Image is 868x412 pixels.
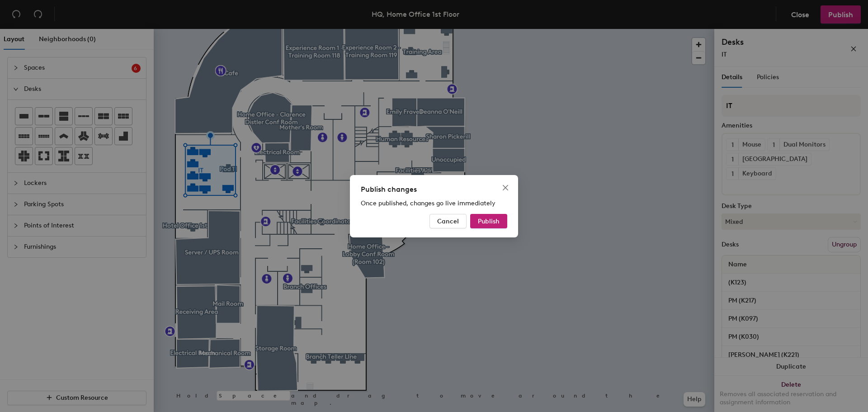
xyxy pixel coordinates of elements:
span: Publish [478,217,500,225]
button: Publish [470,214,507,228]
span: Close [498,184,513,191]
button: Close [498,180,513,195]
span: Cancel [437,217,459,225]
button: Cancel [429,214,467,228]
div: Publish changes [361,184,507,195]
span: Once published, changes go live immediately [361,199,495,207]
span: close [502,184,509,191]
